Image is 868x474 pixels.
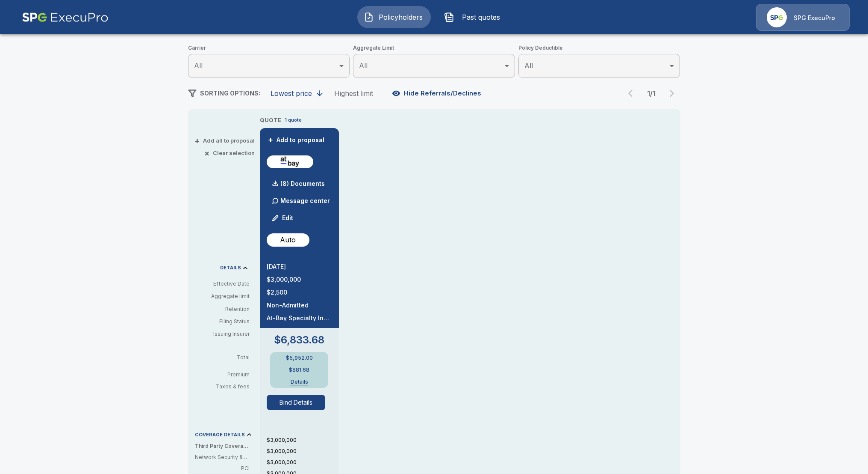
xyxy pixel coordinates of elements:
[195,465,250,472] p: PCI
[22,4,109,31] img: AA Logo
[195,318,250,325] p: Filing Status
[270,155,310,168] img: atbaycybersurplus
[286,355,313,361] p: $5,952.00
[289,367,309,373] p: $881.68
[438,6,511,28] button: Past quotes IconPast quotes
[195,292,250,300] p: Aggregate limit
[524,61,533,70] span: All
[195,372,256,377] p: Premium
[377,12,424,22] span: Policyholders
[359,61,368,70] span: All
[280,235,296,245] p: Auto
[268,209,297,227] button: Edit
[794,14,835,22] p: SPG ExecuPro
[267,315,332,321] p: At-Bay Specialty Insurance Company
[220,265,241,270] p: DETAILS
[267,447,339,455] p: $3,000,000
[195,453,250,461] p: Network Security & Privacy Liability
[260,116,281,125] p: QUOTE
[285,116,302,124] p: 1 quote
[204,150,209,156] span: ×
[767,7,787,27] img: Agency Icon
[200,89,260,97] span: SORTING OPTIONS:
[195,355,256,360] p: Total
[280,181,325,187] p: (8) Documents
[195,442,256,450] p: Third Party Coverage
[195,384,256,389] p: Taxes & fees
[206,150,255,156] button: ×Clear selection
[267,289,332,295] p: $2,500
[390,85,485,101] button: Hide Referrals/Declines
[267,277,332,283] p: $3,000,000
[280,196,330,205] p: Message center
[194,138,200,143] span: +
[267,302,332,308] p: Non-Admitted
[353,44,515,52] span: Aggregate Limit
[267,395,326,410] button: Bind Details
[444,12,454,22] img: Past quotes Icon
[194,61,203,70] span: All
[518,44,680,52] span: Policy Deductible
[195,305,250,313] p: Retention
[643,90,660,97] p: 1 / 1
[268,137,273,143] span: +
[267,264,332,270] p: [DATE]
[267,135,327,145] button: +Add to proposal
[196,138,255,143] button: +Add all to proposal
[458,12,505,22] span: Past quotes
[282,379,316,385] button: Details
[267,459,339,466] p: $3,000,000
[188,44,350,52] span: Carrier
[195,280,250,288] p: Effective Date
[364,12,374,22] img: Policyholders Icon
[267,436,339,444] p: $3,000,000
[334,89,373,98] div: Highest limit
[267,395,332,410] span: Bind Details
[271,89,312,98] div: Lowest price
[357,6,431,28] button: Policyholders IconPolicyholders
[756,4,850,31] a: Agency IconSPG ExecuPro
[274,335,324,345] p: $6,833.68
[195,330,250,338] p: Issuing Insurer
[195,432,245,437] p: COVERAGE DETAILS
